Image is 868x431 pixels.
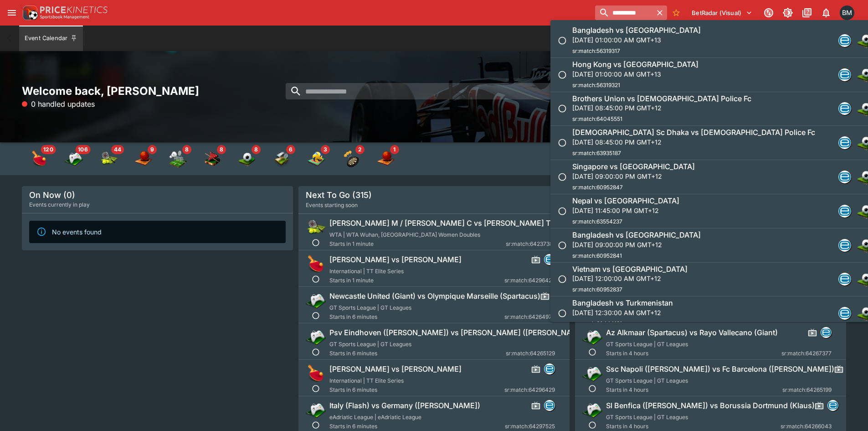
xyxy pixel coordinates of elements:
span: 8 [217,145,226,154]
div: Badminton [169,150,187,168]
img: betradar.png [828,400,838,410]
h6: Nepal vs [GEOGRAPHIC_DATA] [572,196,679,206]
div: Basketball [376,150,395,168]
div: Esports [65,150,83,168]
img: betradar.png [839,69,851,81]
img: esports.png [306,291,326,311]
span: Starts in 6 minutes [329,349,506,358]
span: GT Sports League | GT Leagues [606,377,688,384]
h6: Sl Benfica ([PERSON_NAME]) vs Borussia Dortmund (Klaus) [606,401,815,410]
button: No Bookmarks [669,5,683,20]
span: WTA | WTA Wuhan, [GEOGRAPHIC_DATA] Women Doubles [329,231,480,238]
img: basketball [376,150,395,168]
img: esports.png [582,363,602,384]
span: GT Sports League | GT Leagues [606,341,688,348]
img: betradar.png [839,239,851,251]
img: PriceKinetics [40,6,108,13]
span: 8 [252,145,261,154]
span: Starts in 1 minute [329,276,504,285]
img: betradar.png [839,103,851,114]
img: betradar.png [839,205,851,217]
img: betradar.png [839,171,851,183]
img: volleyball [307,150,325,168]
span: Events currently in play [29,200,90,209]
div: Padel [272,150,291,168]
p: [DATE] 01:00:00 AM GMT+13 [572,35,701,45]
button: Notifications [818,5,834,21]
span: sr:match:56319317 [572,47,620,54]
h6: Psv Eindhoven ([PERSON_NAME]) vs [PERSON_NAME] ([PERSON_NAME]) [329,328,588,338]
span: sr:match:56319321 [572,82,620,88]
h6: Hong Kong vs [GEOGRAPHIC_DATA] [572,60,699,69]
span: Starts in 4 hours [606,385,782,395]
img: table_tennis.png [306,363,326,384]
img: table_tennis.png [306,254,326,274]
h6: Singapore vs [GEOGRAPHIC_DATA] [572,162,695,171]
span: International | TT Elite Series [329,377,404,384]
img: betradar.png [839,35,851,47]
img: betradar.png [544,364,555,374]
span: sr:match:60444131 [572,320,622,327]
button: Toggle light/dark mode [780,5,796,21]
img: betradar.png [821,327,831,338]
h6: Ssc Napoli ([PERSON_NAME]) vs Fc Barcelona ([PERSON_NAME]) [606,364,834,374]
h6: Az Alkmaar (Spartacus) vs Rayo Vallecano (Giant) [606,328,778,338]
div: betradar [827,400,838,411]
p: 0 handled updates [22,99,95,109]
h6: Vietnam vs [GEOGRAPHIC_DATA] [572,265,688,274]
p: [DATE] 01:00:00 AM GMT+13 [572,69,699,79]
input: search [595,5,652,20]
div: betradar [838,136,851,149]
p: [DATE] 09:00:00 PM GMT+12 [572,240,701,249]
span: Starts in 4 hours [606,422,781,431]
div: betradar [838,102,851,115]
span: sr:match:63935187 [572,150,621,156]
span: 2 [355,145,365,154]
p: [DATE] 12:00:00 AM GMT+12 [572,274,688,283]
img: betradar.png [839,307,851,319]
span: 3 [321,145,330,154]
div: betradar [544,363,555,374]
span: GT Sports League | GT Leagues [606,414,688,421]
h5: Next To Go (315) [306,190,372,200]
h2: Welcome back, [PERSON_NAME] [22,84,293,98]
img: betradar.png [839,273,851,285]
span: 8 [182,145,191,154]
span: sr:match:64265199 [782,385,832,395]
div: Byron Monk [840,5,854,20]
span: 120 [41,145,56,154]
p: [DATE] 11:45:00 PM GMT+12 [572,206,679,215]
img: Sportsbook Management [40,15,89,19]
p: [DATE] 12:30:00 AM GMT+12 [572,308,673,317]
img: betradar.png [544,400,555,410]
div: Volleyball [307,150,325,168]
button: Event Calendar [19,26,83,51]
p: [DATE] 08:45:00 PM GMT+12 [572,103,751,113]
span: 6 [286,145,295,154]
img: badminton [169,150,187,168]
span: sr:match:64266043 [781,422,832,431]
span: International | TT Elite Series [329,268,404,275]
span: Starts in 4 hours [606,349,781,358]
span: 1 [390,145,399,154]
span: Starts in 6 minutes [329,312,504,322]
img: esports.png [306,400,326,420]
img: padel [272,150,291,168]
div: betradar [544,400,555,411]
img: table_tennis [30,150,48,168]
h6: [DEMOGRAPHIC_DATA] Sc Dhaka vs [DEMOGRAPHIC_DATA] Police Fc [572,128,815,137]
span: GT Sports League | GT Leagues [329,304,411,311]
span: sr:match:64264973 [504,312,555,322]
div: betradar [838,307,851,320]
img: PriceKinetics Logo [20,4,38,22]
span: sr:match:60952847 [572,184,623,191]
span: sr:match:64297525 [505,422,555,431]
span: sr:match:60952841 [572,252,622,259]
h6: Bangladesh vs Turkmenistan [572,298,673,308]
div: Soccer [238,150,256,168]
h6: Bangladesh vs [GEOGRAPHIC_DATA] [572,26,701,35]
h6: Newcastle United (Giant) vs Olympique Marseille (Spartacus) [329,291,540,301]
button: open drawer [4,5,20,21]
span: sr:match:64237381 [506,239,555,249]
span: 106 [75,145,90,154]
